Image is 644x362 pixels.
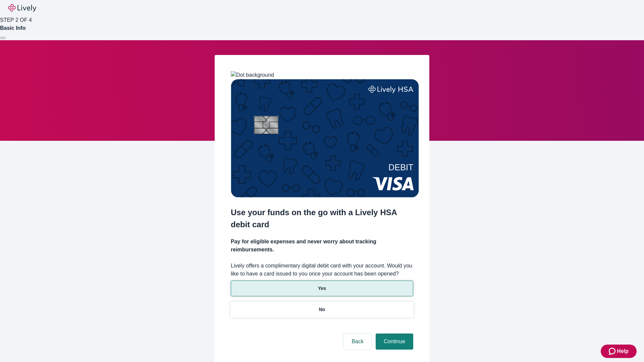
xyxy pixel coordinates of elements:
[343,334,372,350] button: Back
[601,345,637,358] button: Zendesk support iconHelp
[609,347,617,355] svg: Zendesk support icon
[319,306,325,313] p: No
[231,79,419,197] img: Debit card
[617,347,629,355] span: Help
[318,285,326,292] p: Yes
[8,4,36,12] img: Lively
[231,302,413,317] button: No
[231,206,413,231] h2: Use your funds on the go with a Lively HSA debit card
[231,262,413,278] label: Lively offers a complimentary digital debit card with your account. Would you like to have a card...
[231,238,413,254] h4: Pay for eligible expenses and never worry about tracking reimbursements.
[376,334,413,350] button: Continue
[231,281,413,296] button: Yes
[231,71,274,79] img: Dot background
